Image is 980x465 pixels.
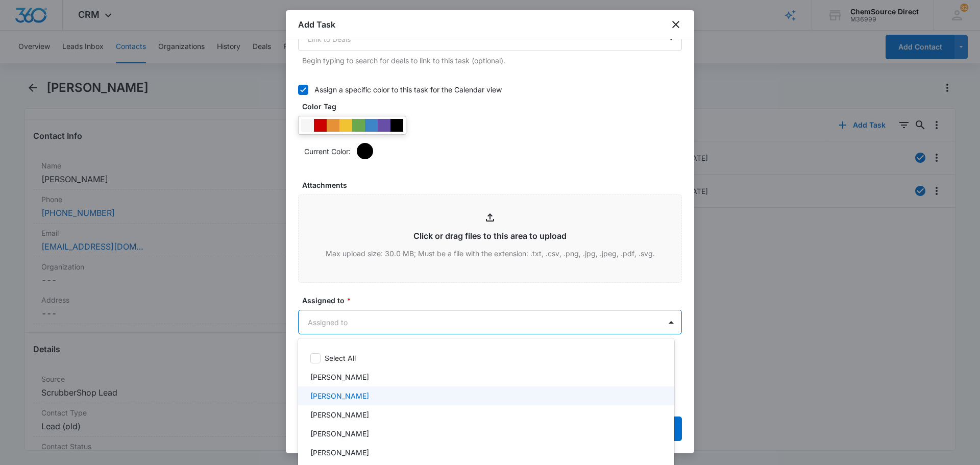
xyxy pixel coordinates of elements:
p: [PERSON_NAME] [310,372,369,382]
p: [PERSON_NAME] [310,390,369,401]
p: Select All [325,353,356,363]
p: [PERSON_NAME] [310,428,369,439]
p: [PERSON_NAME] [310,447,369,458]
p: [PERSON_NAME] [310,409,369,420]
